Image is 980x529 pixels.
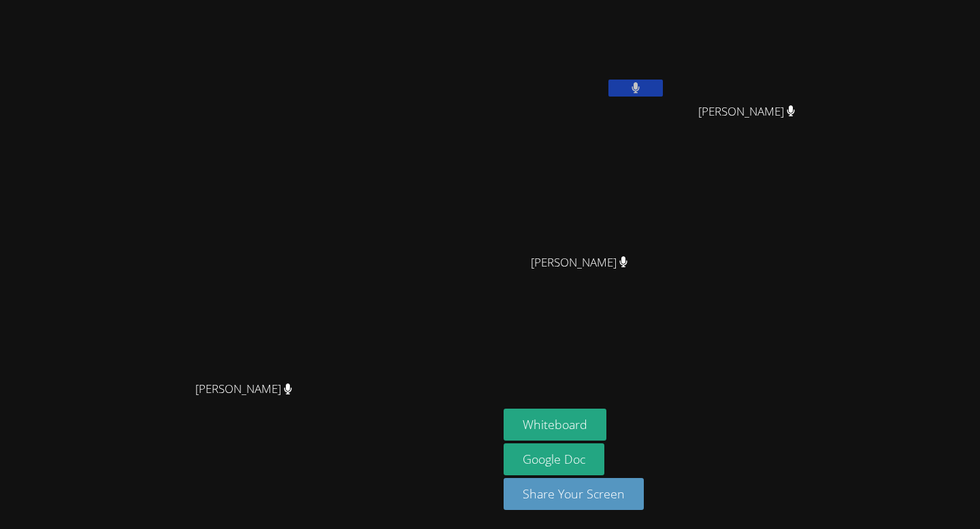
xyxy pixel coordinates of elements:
[504,443,604,475] a: Google Doc
[504,478,644,510] button: Share Your Screen
[531,253,628,273] span: [PERSON_NAME]
[698,102,796,122] span: [PERSON_NAME]
[195,379,293,399] span: [PERSON_NAME]
[504,409,606,441] button: Whiteboard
